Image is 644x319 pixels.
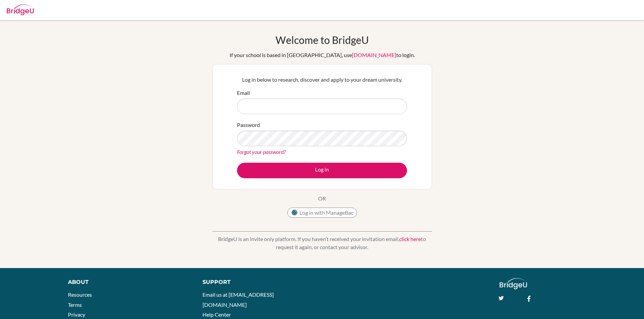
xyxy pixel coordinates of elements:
img: logo_white@2x-f4f0deed5e89b7ecb1c2cc34c3e3d731f90f0f143d5ea2071677605dd97b5244.png [500,278,527,289]
div: Support [202,278,314,286]
label: Password [237,121,260,129]
p: OR [318,194,326,203]
a: Help Center [202,311,231,318]
a: Forgot your password? [237,149,286,155]
a: Privacy [68,311,85,318]
button: Log in with ManageBac [287,208,357,218]
label: Email [237,89,250,97]
button: Log in [237,163,407,178]
div: If your school is based in [GEOGRAPHIC_DATA], use to login. [230,51,415,59]
a: Terms [68,301,82,308]
div: About [68,278,187,286]
h1: Welcome to BridgeU [276,34,369,46]
p: BridgeU is an invite only platform. If you haven’t received your invitation email, to request it ... [212,235,432,251]
a: Email us at [EMAIL_ADDRESS][DOMAIN_NAME] [202,291,274,308]
a: click here [399,236,421,242]
img: Bridge-U [7,4,34,15]
p: Log in below to research, discover and apply to your dream university. [237,76,407,84]
a: [DOMAIN_NAME] [352,52,396,58]
a: Resources [68,291,92,298]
